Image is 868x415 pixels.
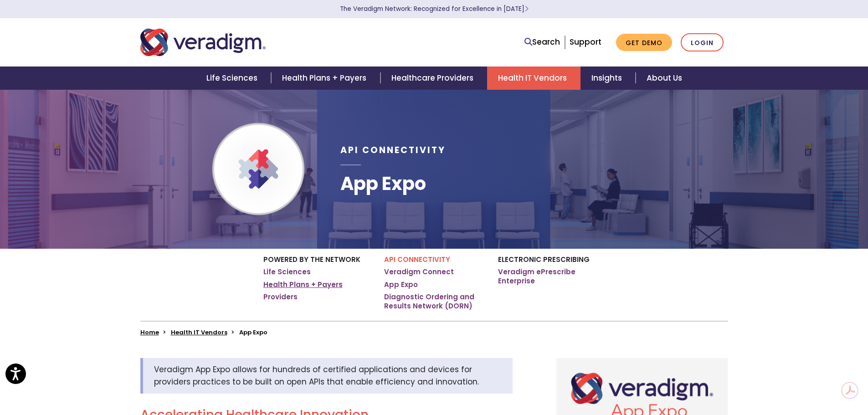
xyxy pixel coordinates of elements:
a: Veradigm Connect [384,267,454,277]
img: Veradigm logo [140,27,266,57]
h1: App Expo [340,173,446,195]
a: Health IT Vendors [171,328,227,337]
a: Diagnostic Ordering and Results Network (DORN) [384,292,484,310]
a: Life Sciences [195,67,271,90]
a: Health Plans + Payers [263,280,343,289]
span: API Connectivity [340,144,446,156]
a: Support [570,36,601,47]
a: Insights [580,67,636,90]
a: Search [524,36,560,48]
a: Login [681,33,724,52]
a: Veradigm ePrescribe Enterprise [498,267,605,285]
a: Health Plans + Payers [271,67,380,90]
a: Health IT Vendors [487,67,580,90]
a: Life Sciences [263,267,311,277]
a: Healthcare Providers [380,67,487,90]
a: Providers [263,292,298,302]
a: Get Demo [616,34,672,51]
a: Home [140,328,159,337]
span: Learn More [524,5,529,13]
a: App Expo [384,280,418,289]
a: About Us [636,67,693,90]
a: The Veradigm Network: Recognized for Excellence in [DATE]Learn More [340,5,529,13]
span: Veradigm App Expo allows for hundreds of certified applications and devices for providers practic... [154,364,479,387]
